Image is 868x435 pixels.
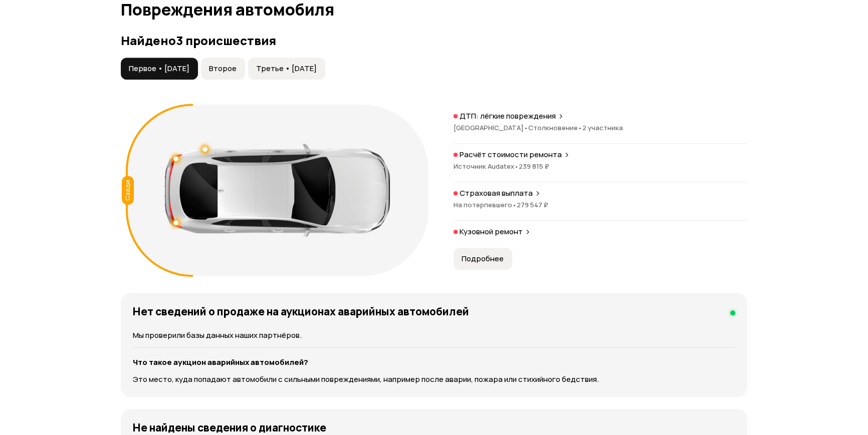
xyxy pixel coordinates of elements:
[133,357,308,367] strong: Что такое аукцион аварийных автомобилей?
[454,200,517,209] span: На потерпевшего
[129,64,189,74] span: Первое • [DATE]
[582,123,623,132] span: 2 участника
[512,200,517,209] span: •
[578,123,582,132] span: •
[121,58,198,80] button: Первое • [DATE]
[133,421,326,434] h4: Не найдены сведения о диагностике
[460,111,556,121] p: ДТП: лёгкие повреждения
[122,176,134,205] div: Сзади
[460,227,523,237] p: Кузовной ремонт
[454,248,512,270] button: Подробнее
[462,254,504,264] span: Подробнее
[209,64,237,74] span: Второе
[528,123,582,132] span: Столкновение
[201,58,245,80] button: Второе
[524,123,528,132] span: •
[121,34,747,48] h3: Найдено 3 происшествия
[256,64,317,74] span: Третье • [DATE]
[514,162,519,171] span: •
[133,374,735,385] p: Это место, куда попадают автомобили с сильными повреждениями, например после аварии, пожара или с...
[133,330,735,341] p: Мы проверили базы данных наших партнёров.
[517,200,548,209] span: 279 547 ₽
[248,58,325,80] button: Третье • [DATE]
[133,305,469,318] h4: Нет сведений о продаже на аукционах аварийных автомобилей
[454,162,519,171] span: Источник Audatex
[460,150,562,160] p: Расчёт стоимости ремонта
[519,162,549,171] span: 239 815 ₽
[460,188,533,198] p: Страховая выплата
[121,1,747,19] h1: Повреждения автомобиля
[454,123,528,132] span: [GEOGRAPHIC_DATA]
